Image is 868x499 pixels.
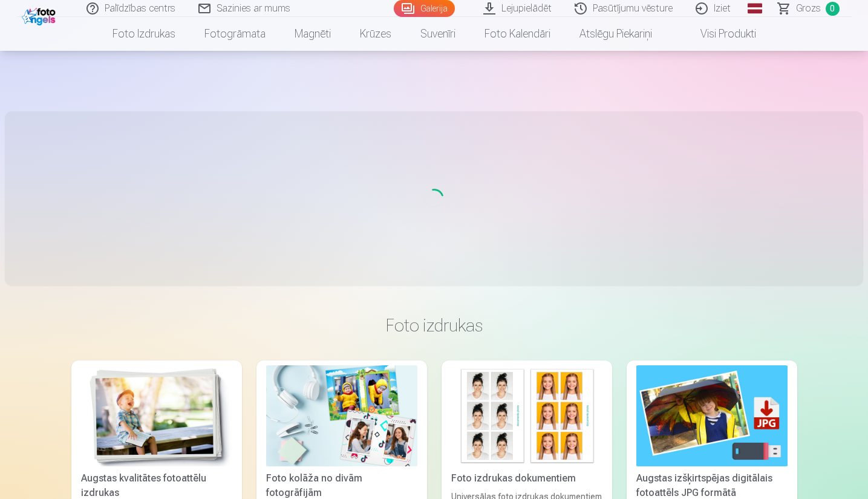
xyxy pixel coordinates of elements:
h3: Foto izdrukas [81,315,788,336]
span: 0 [826,2,840,16]
a: Foto izdrukas [98,17,190,51]
div: Foto izdrukas dokumentiem [446,471,607,486]
a: Visi produkti [667,17,771,51]
a: Krūzes [345,17,406,51]
a: Atslēgu piekariņi [565,17,667,51]
img: Augstas kvalitātes fotoattēlu izdrukas [81,365,232,466]
a: Fotogrāmata [190,17,280,51]
a: Foto kalendāri [470,17,565,51]
a: Magnēti [280,17,345,51]
img: Augstas izšķirtspējas digitālais fotoattēls JPG formātā [636,365,788,466]
a: Suvenīri [406,17,470,51]
span: Grozs [796,1,821,16]
img: Foto kolāža no divām fotogrāfijām [266,365,417,466]
img: /fa1 [22,5,59,25]
img: Foto izdrukas dokumentiem [451,365,602,466]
